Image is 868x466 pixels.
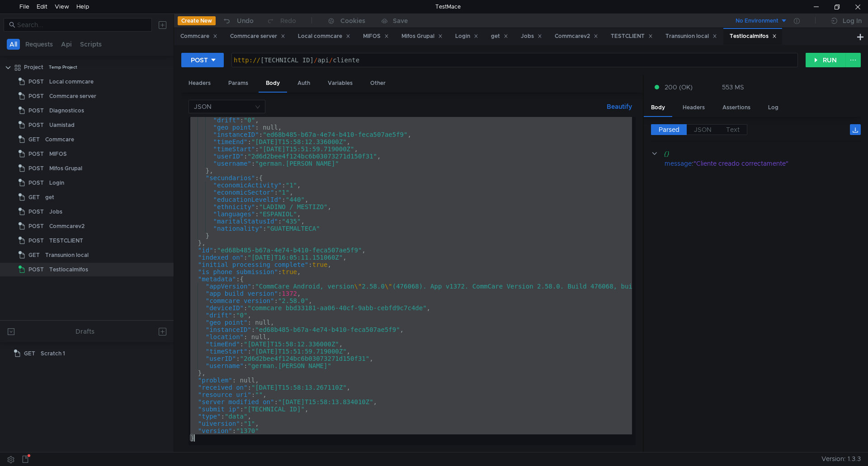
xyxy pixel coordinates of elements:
[49,104,84,117] div: Diagnosticos
[17,20,146,30] input: Search...
[191,55,208,65] div: POST
[28,75,44,89] span: POST
[181,75,218,92] div: Headers
[216,14,260,28] button: Undo
[28,162,44,175] span: POST
[321,75,360,92] div: Variables
[694,126,712,134] span: JSON
[693,158,850,168] div: "Cliente creado correctamente"
[664,149,848,158] div: {}
[665,158,692,168] div: message
[259,75,287,93] div: Body
[45,191,54,204] div: get
[340,15,365,26] div: Cookies
[28,133,40,146] span: GET
[761,99,786,116] div: Log
[491,32,508,41] div: get
[49,75,94,89] div: Local commcare
[28,263,44,276] span: POST
[28,118,44,132] span: POST
[75,326,94,337] div: Drafts
[393,18,408,24] div: Save
[28,89,44,103] span: POST
[221,75,255,92] div: Params
[237,15,254,26] div: Undo
[23,39,56,50] button: Requests
[7,39,20,50] button: All
[821,452,861,466] span: Version: 1.3.3
[603,101,636,112] button: Beautify
[49,89,96,103] div: Commcare server
[45,133,74,146] div: Commcare
[659,126,679,134] span: Parsed
[230,32,285,41] div: Commcare server
[736,17,778,25] div: No Environment
[49,205,62,219] div: Jobs
[49,162,82,175] div: Mifos Grupal
[611,32,653,41] div: TESTCLIENT
[665,32,717,41] div: Transunion local
[401,32,443,41] div: Mifos Grupal
[24,347,35,360] span: GET
[180,32,217,41] div: Commcare
[28,176,44,190] span: POST
[28,104,44,117] span: POST
[49,234,83,247] div: TESTCLIENT
[28,248,40,262] span: GET
[363,75,393,92] div: Other
[49,219,85,233] div: Commcarev2
[41,347,65,360] div: Scratch 1
[715,99,758,116] div: Assertions
[730,32,777,41] div: Testlocalmifos
[722,83,744,91] div: 553 MS
[455,32,478,41] div: Login
[555,32,598,41] div: Commcarev2
[178,16,216,25] button: Create New
[28,234,44,247] span: POST
[49,176,64,190] div: Login
[77,39,104,50] button: Scripts
[644,99,672,117] div: Body
[28,191,40,204] span: GET
[665,82,693,92] span: 200 (OK)
[58,39,75,50] button: Api
[665,158,861,168] div: :
[675,99,712,116] div: Headers
[290,75,317,92] div: Auth
[49,263,88,276] div: Testlocalmifos
[521,32,542,41] div: Jobs
[49,118,75,132] div: Uamistad
[806,53,846,67] button: RUN
[260,14,302,28] button: Redo
[28,205,44,219] span: POST
[726,126,740,134] span: Text
[28,147,44,161] span: POST
[24,61,43,74] div: Project
[843,15,862,26] div: Log In
[280,15,296,26] div: Redo
[363,32,389,41] div: MIFOS
[28,219,44,233] span: POST
[49,147,67,161] div: MIFOS
[45,248,89,262] div: Transunion local
[725,14,788,28] button: No Environment
[181,53,224,67] button: POST
[298,32,350,41] div: Local commcare
[49,61,77,74] div: Temp Project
